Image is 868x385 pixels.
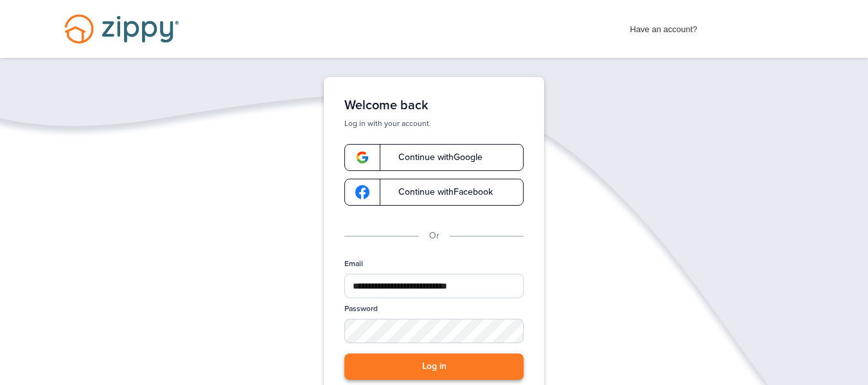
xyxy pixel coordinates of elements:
h1: Welcome back [344,98,524,113]
label: Email [344,258,363,269]
a: google-logoContinue withFacebook [344,179,524,206]
span: Continue with Google [385,153,483,162]
span: Continue with Facebook [385,188,493,197]
img: google-logo [355,185,369,199]
p: Or [429,229,439,243]
img: google-logo [355,150,369,165]
label: Password [344,303,378,314]
input: Password [344,319,524,343]
span: Have an account? [630,16,698,37]
a: google-logoContinue withGoogle [344,144,524,171]
input: Email [344,274,524,298]
button: Log in [344,354,524,380]
p: Log in with your account. [344,118,524,129]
